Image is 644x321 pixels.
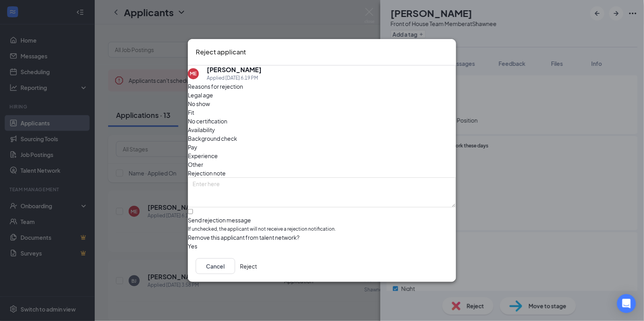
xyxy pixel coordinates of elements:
span: Background check [188,134,237,143]
span: No show [188,99,210,108]
span: Yes [188,242,197,250]
button: Reject [240,258,257,274]
span: Availability [188,125,215,134]
span: Experience [188,151,218,160]
span: Other [188,160,203,169]
span: Remove this applicant from talent network? [188,234,300,241]
div: Applied [DATE] 6:19 PM [207,74,262,82]
button: Cancel [196,258,235,274]
div: Send rejection message [188,216,456,224]
h3: Reject applicant [196,47,246,57]
div: ME [190,70,197,77]
div: Open Intercom Messenger [617,294,636,313]
h5: [PERSON_NAME] [207,65,262,74]
span: Legal age [188,91,213,99]
span: Fit [188,108,194,117]
span: If unchecked, the applicant will not receive a rejection notification. [188,226,456,233]
span: Rejection note [188,170,226,177]
span: Pay [188,143,197,151]
span: No certification [188,117,227,125]
span: Reasons for rejection [188,83,243,90]
input: Send rejection messageIf unchecked, the applicant will not receive a rejection notification. [188,209,193,214]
